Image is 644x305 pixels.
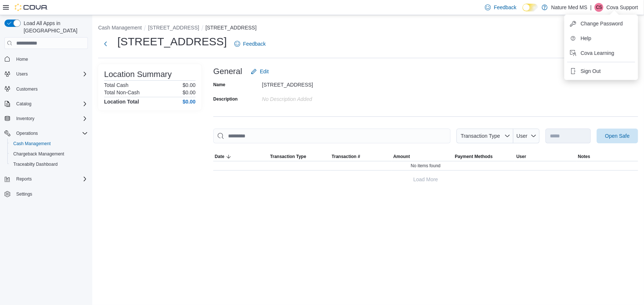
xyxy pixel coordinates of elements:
[215,154,224,159] span: Date
[581,67,600,75] span: Sign Out
[13,189,88,199] span: Settings
[16,86,38,92] span: Customers
[523,4,538,11] input: Dark Mode
[148,25,199,31] button: [STREET_ADDRESS]
[1,69,91,79] button: Users
[16,176,32,182] span: Reports
[98,36,113,51] button: Next
[183,82,196,88] p: $0.00
[595,3,603,12] div: Cova Support
[13,114,37,123] button: Inventory
[7,149,91,159] button: Chargeback Management
[13,70,88,78] span: Users
[578,154,590,159] span: Notes
[213,82,225,88] label: Name
[10,150,88,158] span: Chargeback Management
[10,160,88,169] span: Traceabilty Dashboard
[16,101,31,107] span: Catalog
[16,56,28,62] span: Home
[513,129,540,143] button: User
[104,82,128,88] h6: Total Cash
[213,152,269,161] button: Date
[183,90,196,95] p: $0.00
[15,4,48,11] img: Cova
[1,99,91,109] button: Catalog
[13,190,35,199] a: Settings
[262,79,361,88] div: [STREET_ADDRESS]
[393,154,410,159] span: Amount
[1,174,91,184] button: Reports
[581,49,614,57] span: Cova Learning
[590,3,592,12] p: |
[567,65,635,77] button: Sign Out
[13,99,34,108] button: Catalog
[13,85,41,94] a: Customers
[606,3,638,12] p: Cova Support
[516,154,526,159] span: User
[332,154,360,159] span: Transaction #
[16,116,34,122] span: Inventory
[104,90,140,95] h6: Total Non-Cash
[461,133,500,139] span: Transaction Type
[104,70,172,79] h3: Location Summary
[515,152,576,161] button: User
[551,3,588,12] p: Nature Med MS
[213,172,638,187] button: Load More
[330,152,392,161] button: Transaction #
[10,160,61,169] a: Traceabilty Dashboard
[4,50,88,218] nav: Complex example
[104,99,139,105] h4: Location Total
[597,129,638,143] button: Open Safe
[453,152,515,161] button: Payment Methods
[7,139,91,149] button: Cash Management
[605,132,630,140] span: Open Safe
[494,4,516,11] span: Feedback
[13,151,64,157] span: Chargeback Management
[567,18,635,29] button: Change Password
[206,25,256,31] button: [STREET_ADDRESS]
[1,53,91,64] button: Home
[213,129,451,143] input: This is a search bar. As you type, the results lower in the page will automatically filter.
[183,99,196,105] h4: $0.00
[13,161,58,167] span: Traceabilty Dashboard
[1,189,91,199] button: Settings
[98,25,142,31] button: Cash Management
[455,154,493,159] span: Payment Methods
[13,141,51,147] span: Cash Management
[270,154,306,159] span: Transaction Type
[517,133,528,139] span: User
[413,176,438,183] span: Load More
[243,40,266,48] span: Feedback
[581,20,623,27] span: Change Password
[21,20,88,34] span: Load All Apps in [GEOGRAPHIC_DATA]
[213,67,242,76] h3: General
[1,113,91,124] button: Inventory
[1,128,91,139] button: Operations
[16,130,38,136] span: Operations
[13,175,88,183] span: Reports
[213,96,238,102] label: Description
[13,70,31,78] button: Users
[260,68,269,75] span: Edit
[411,163,441,169] span: No items found
[10,150,67,158] a: Chargeback Management
[567,32,635,44] button: Help
[98,24,638,33] nav: An example of EuiBreadcrumbs
[13,114,88,123] span: Inventory
[457,129,513,143] button: Transaction Type
[10,139,54,148] a: Cash Management
[13,84,88,94] span: Customers
[269,152,330,161] button: Transaction Type
[16,71,28,77] span: Users
[13,54,88,63] span: Home
[231,36,269,51] a: Feedback
[13,129,88,138] span: Operations
[567,47,635,59] button: Cova Learning
[581,35,591,42] span: Help
[13,175,35,183] button: Reports
[16,191,32,197] span: Settings
[392,152,454,161] button: Amount
[7,159,91,169] button: Traceabilty Dashboard
[13,55,31,64] a: Home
